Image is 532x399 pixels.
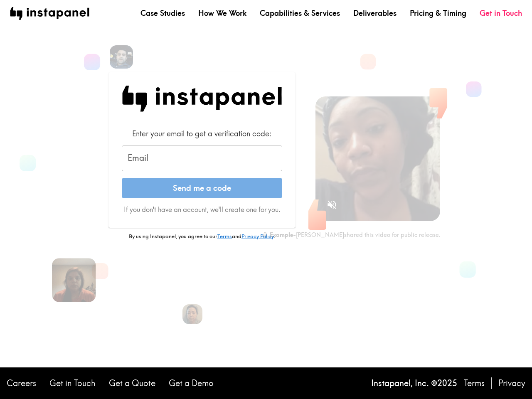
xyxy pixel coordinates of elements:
div: Enter your email to get a verification code: [122,128,282,139]
img: instapanel [10,7,89,20]
b: Example [270,231,293,239]
a: Terms [464,377,485,389]
p: By using Instapanel, you agree to our and . [108,233,296,240]
p: Instapanel, Inc. © 2025 [371,377,457,389]
button: Sound is off [323,196,341,214]
a: How We Work [198,8,246,18]
a: Deliverables [353,8,397,18]
p: If you don't have an account, we'll create one for you. [122,205,282,214]
a: Get a Quote [109,377,155,389]
a: Get in Touch [49,377,96,389]
a: Case Studies [140,8,185,18]
img: Ronak [110,45,133,69]
img: Instapanel [122,86,282,112]
a: Pricing & Timing [410,8,466,18]
a: Capabilities & Services [260,8,340,18]
a: Get a Demo [169,377,214,389]
img: Trish [52,258,96,302]
button: Send me a code [122,178,282,199]
div: - [PERSON_NAME] shared this video for public release. [262,231,440,239]
img: Lisa [182,304,202,324]
a: Get in Touch [480,8,522,18]
a: Privacy [498,377,525,389]
a: Careers [7,377,36,389]
a: Terms [217,233,232,239]
a: Privacy Policy [241,233,273,239]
